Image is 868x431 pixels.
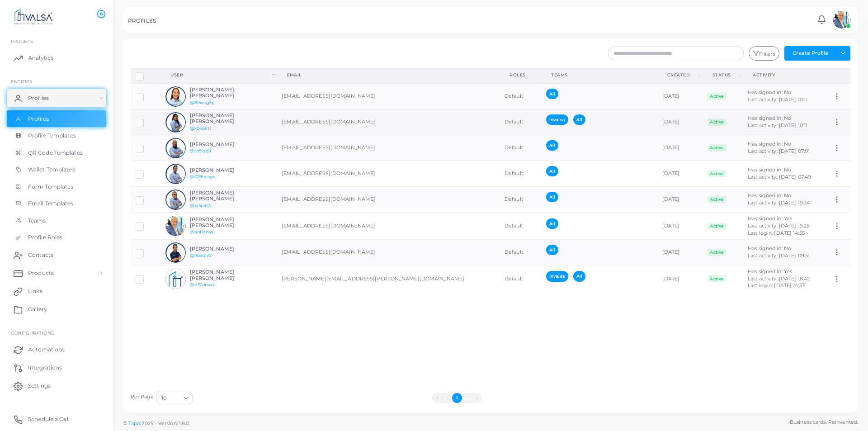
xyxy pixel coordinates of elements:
[8,9,58,25] img: logo
[784,46,836,61] button: Create Profile
[546,89,558,99] span: All
[657,109,703,135] td: [DATE]
[28,382,51,390] span: Settings
[657,161,703,187] td: [DATE]
[28,54,53,62] span: Analytics
[749,46,779,61] button: Filters
[165,112,186,133] img: avatar
[748,96,807,103] span: Last activity: [DATE] 10:11
[546,114,568,125] span: Invalsa
[190,174,215,179] a: @029heqyx
[712,72,736,78] div: Status
[11,38,33,44] span: INSIGHTS
[500,109,541,135] td: Default
[828,68,851,83] th: Action
[277,109,500,135] td: [EMAIL_ADDRESS][DOMAIN_NAME]
[7,195,106,212] a: Email Templates
[28,132,76,140] span: Profile Templates
[748,275,810,282] span: Last activity: [DATE] 18:42
[28,346,65,354] span: Automations
[667,72,696,78] div: Created
[748,230,805,236] span: Last login: [DATE] 14:55
[546,166,558,176] span: All
[500,265,541,292] td: Default
[7,359,106,377] a: Integrations
[546,245,558,255] span: All
[7,144,106,161] a: QR Code Templates
[573,271,585,281] span: All
[28,183,74,191] span: Form Templates
[500,83,541,109] td: Default
[7,110,106,128] a: Profiles
[7,229,106,246] a: Profile Roles
[190,246,256,252] h6: [PERSON_NAME]
[7,264,106,282] a: Products
[190,148,212,153] a: @tn5vsglt
[28,251,53,259] span: Contacts
[277,265,500,292] td: [PERSON_NAME][EMAIL_ADDRESS][PERSON_NAME][DOMAIN_NAME]
[833,10,851,28] img: avatar
[500,213,541,240] td: Default
[748,174,811,180] span: Last activity: [DATE] 07:49
[753,72,817,78] div: activity
[708,275,726,282] span: Active
[708,249,726,256] span: Active
[190,282,216,287] a: @h37dnaxp
[165,242,186,263] img: avatar
[190,203,213,208] a: @1a3n1h7c
[748,192,791,199] span: Has signed in: No
[708,93,726,100] span: Active
[28,287,42,295] span: Links
[708,118,726,126] span: Active
[156,391,193,405] div: Search for option
[28,94,49,102] span: Profiles
[28,364,62,372] span: Integrations
[7,161,106,178] a: Wallet Templates
[277,213,500,240] td: [EMAIL_ADDRESS][DOMAIN_NAME]
[7,89,106,107] a: Profiles
[28,233,62,242] span: Profile Roles
[7,282,106,300] a: Links
[190,113,256,124] h6: [PERSON_NAME] [PERSON_NAME]
[277,161,500,187] td: [EMAIL_ADDRESS][DOMAIN_NAME]
[7,341,106,359] a: Automations
[11,79,32,84] span: ENTITIES
[28,269,54,277] span: Products
[657,83,703,109] td: [DATE]
[165,86,186,107] img: avatar
[11,330,54,336] span: Configurations
[546,271,568,281] span: Invalsa
[128,18,156,24] h5: PROFILES
[657,240,703,265] td: [DATE]
[748,148,810,154] span: Last activity: [DATE] 07:01
[708,196,726,203] span: Active
[190,269,256,281] h6: [PERSON_NAME] [PERSON_NAME]
[7,49,106,67] a: Analytics
[748,115,791,121] span: Has signed in: No
[165,216,186,236] img: avatar
[748,199,810,206] span: Last activity: [DATE] 19:34
[195,393,719,403] ul: Pagination
[190,190,256,202] h6: [PERSON_NAME] [PERSON_NAME]
[7,178,106,195] a: Form Templates
[28,217,46,225] span: Teams
[500,187,541,213] td: Default
[190,100,215,105] a: @8l5eeg9p
[190,253,212,258] a: @l189dh17
[748,282,805,289] span: Last login: [DATE] 14:33
[7,410,106,428] a: Schedule a Call
[657,213,703,240] td: [DATE]
[748,223,810,229] span: Last activity: [DATE] 19:28
[546,140,558,151] span: All
[28,199,74,208] span: Email Templates
[277,83,500,109] td: [EMAIL_ADDRESS][DOMAIN_NAME]
[7,300,106,318] a: Gallery
[165,269,186,289] img: avatar
[128,420,142,426] a: Tapni
[165,189,186,210] img: avatar
[7,377,106,395] a: Settings
[7,127,106,144] a: Profile Templates
[546,192,558,202] span: All
[500,135,541,161] td: Default
[167,393,180,403] input: Search for option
